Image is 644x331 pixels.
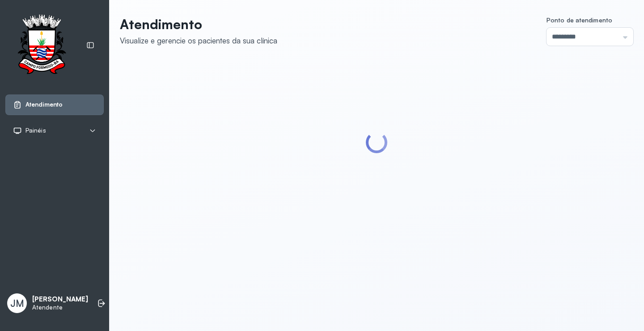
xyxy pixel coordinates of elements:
p: Atendimento [120,16,277,32]
span: Atendimento [25,101,63,108]
p: [PERSON_NAME] [32,295,88,304]
img: Logotipo do estabelecimento [9,14,74,77]
span: Painéis [25,127,46,134]
span: Ponto de atendimento [547,16,612,24]
div: Visualize e gerencie os pacientes da sua clínica [120,36,277,45]
p: Atendente [32,304,88,311]
a: Atendimento [13,100,96,109]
